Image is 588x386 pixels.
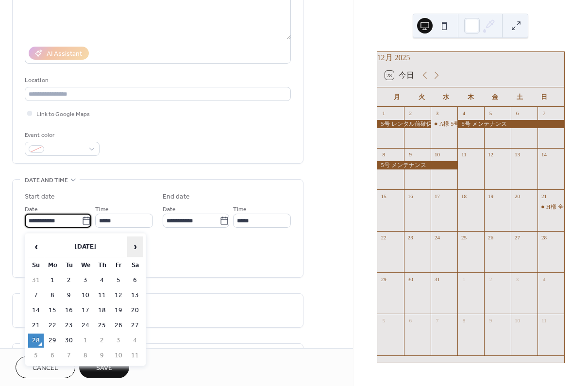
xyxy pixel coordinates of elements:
td: 3 [111,334,126,348]
th: Th [94,258,110,272]
th: Fr [111,258,126,272]
div: 11 [540,317,548,324]
div: 30 [407,275,414,283]
div: 5号 メンテナンス [457,120,564,128]
td: 30 [61,334,77,348]
div: 12 [487,151,494,158]
td: 9 [61,288,77,302]
td: 21 [28,319,44,333]
td: 20 [127,303,143,318]
div: 土 [507,87,532,107]
td: 23 [61,319,77,333]
td: 19 [111,303,126,318]
div: 9 [487,317,494,324]
td: 3 [78,273,93,287]
div: A様 5号レンタル [431,120,457,128]
div: 金 [483,87,507,107]
span: › [128,237,142,256]
td: 10 [78,288,93,302]
td: 15 [45,303,60,318]
td: 16 [61,303,77,318]
td: 22 [45,319,60,333]
td: 31 [28,273,44,287]
button: Save [79,356,129,378]
th: Su [28,258,44,272]
td: 28 [28,334,44,348]
div: 5 [487,110,494,117]
a: Cancel [16,356,75,378]
td: 7 [61,349,77,363]
td: 9 [94,349,110,363]
span: Save [96,363,112,373]
div: 16 [407,192,414,200]
div: 3 [514,275,521,283]
td: 18 [94,303,110,318]
div: 9 [407,151,414,158]
div: 28 [540,234,548,241]
div: 月 [385,87,409,107]
div: 19 [487,192,494,200]
td: 7 [28,288,44,302]
div: 6 [407,317,414,324]
div: 2 [487,275,494,283]
div: Location [25,75,289,85]
div: 5号 メンテナンス [377,161,457,169]
div: 11 [460,151,468,158]
div: 31 [434,275,441,283]
div: 10 [434,151,441,158]
div: 12月 2025 [377,52,564,64]
div: 24 [434,234,441,241]
span: Link to Google Maps [36,109,90,119]
div: 4 [460,110,468,117]
td: 26 [111,319,126,333]
td: 8 [78,349,93,363]
div: 15 [380,192,387,200]
div: 25 [460,234,468,241]
span: Time [95,204,109,215]
div: 14 [540,151,548,158]
td: 2 [94,334,110,348]
span: Date [163,204,176,215]
div: 4 [540,275,548,283]
td: 27 [127,319,143,333]
td: 13 [127,288,143,302]
div: 1 [460,275,468,283]
div: 2 [407,110,414,117]
button: 28今日 [382,68,418,82]
div: 7 [434,317,441,324]
div: 17 [434,192,441,200]
div: 7 [540,110,548,117]
div: 29 [380,275,387,283]
div: End date [163,192,190,202]
div: 5号 レンタル前確保 [377,120,431,128]
div: 日 [532,87,556,107]
div: 27 [514,234,521,241]
div: 1 [380,110,387,117]
td: 14 [28,303,44,318]
th: [DATE] [45,236,126,257]
th: We [78,258,93,272]
td: 29 [45,334,60,348]
div: 6 [514,110,521,117]
div: 5 [380,317,387,324]
div: Start date [25,192,55,202]
div: Event color [25,130,98,140]
td: 4 [94,273,110,287]
div: 水 [434,87,458,107]
td: 2 [61,273,77,287]
td: 12 [111,288,126,302]
div: 23 [407,234,414,241]
div: 8 [380,151,387,158]
td: 11 [127,349,143,363]
td: 1 [45,273,60,287]
td: 4 [127,334,143,348]
th: Sa [127,258,143,272]
div: 10 [514,317,521,324]
div: 22 [380,234,387,241]
span: Time [233,204,247,215]
td: 5 [28,349,44,363]
td: 8 [45,288,60,302]
th: Mo [45,258,60,272]
td: 25 [94,319,110,333]
div: 3 [434,110,441,117]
